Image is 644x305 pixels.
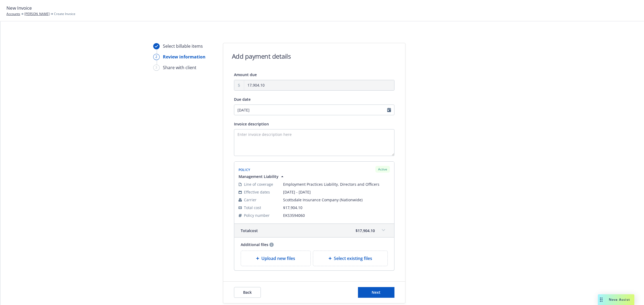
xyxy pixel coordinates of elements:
div: Totalcost$17,904.10 [234,224,394,237]
span: Management Liability [239,174,279,179]
div: Review information [163,54,206,60]
span: Employment Practices Liability, Directors and Officers [283,181,390,187]
span: Total cost [241,228,258,233]
div: Active [375,166,390,173]
span: Carrier [244,197,257,203]
span: Next [372,290,380,295]
span: Nova Assist [609,297,630,302]
input: 0.00 [244,80,394,90]
input: MM/DD/YYYY [234,105,394,115]
span: Back [243,290,252,295]
textarea: Enter invoice description here [234,129,394,156]
a: [PERSON_NAME] [24,12,50,16]
h1: Add payment details [232,52,291,61]
button: Management Liability [239,174,285,179]
span: $17,904.10 [356,228,375,233]
div: Drag to move [598,294,605,305]
div: Share with client [163,64,196,71]
span: Scottsdale Insurance Company (Nationwide) [283,197,390,203]
span: EKS3594060 [283,213,390,218]
span: Create Invoice [54,12,75,16]
span: Policy [239,168,250,172]
span: Amount due [234,72,257,77]
div: 2 [153,54,160,60]
button: Back [234,287,261,298]
span: New Invoice [6,5,32,12]
div: Upload new files [241,251,311,266]
span: Due date [234,97,251,102]
button: Next [358,287,394,298]
span: $17,904.10 [283,205,302,210]
span: Select existing files [334,255,372,262]
div: Select existing files [313,251,388,266]
span: Total cost [244,205,261,210]
span: Upload new files [261,255,295,262]
span: Policy number [244,213,270,218]
span: Line of coverage [244,181,273,187]
span: Additional files [241,242,268,247]
span: [DATE] - [DATE] [283,189,390,195]
div: 3 [153,65,160,71]
span: Invoice description [234,121,269,127]
button: Nova Assist [598,294,634,305]
a: Accounts [6,12,20,16]
div: Select billable items [163,43,203,49]
span: Effective dates [244,189,270,195]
